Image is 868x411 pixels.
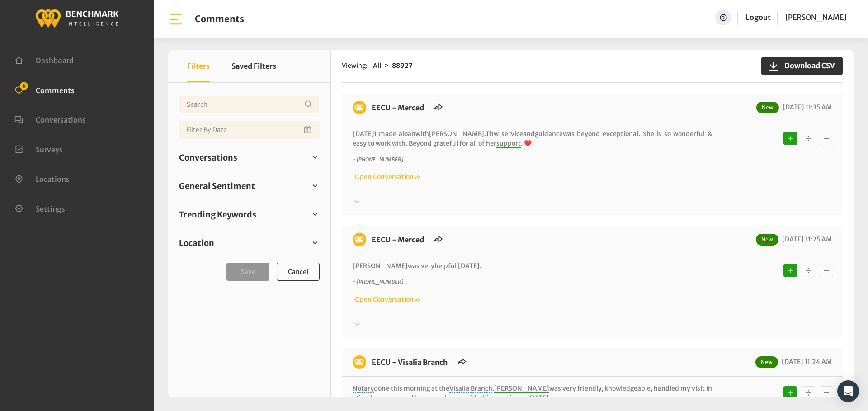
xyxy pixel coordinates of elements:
span: guidance [535,130,563,138]
a: EECU - Visalia Branch [372,358,448,367]
span: Dashboard [36,56,74,65]
a: Logout [745,9,771,25]
span: Trending Keywords [179,208,256,221]
h6: EECU - Visalia Branch [366,355,453,369]
div: Basic example [781,129,835,147]
p: was very . [353,261,712,271]
a: Location [179,236,320,250]
span: Location [179,237,214,249]
span: loan [402,130,415,138]
span: [PERSON_NAME] [353,262,408,270]
p: I made a with . and was beyond exceptional. She is so wonderful & easy to work with. Beyond grate... [353,129,712,148]
span: General Sentiment [179,180,255,192]
div: Basic example [781,384,835,402]
input: Date range input field [179,121,320,139]
img: benchmark [35,7,119,29]
img: benchmark [353,101,366,114]
span: experience [DATE] [492,394,549,402]
span: Download CSV [779,60,835,71]
a: Conversations [14,114,86,123]
a: Locations [14,174,70,183]
img: benchmark [353,233,366,246]
span: Visalia Branch [449,384,492,393]
h6: EECU - Merced [366,233,429,246]
button: Open Calendar [302,121,314,139]
a: Dashboard [14,55,74,64]
span: New [756,234,778,246]
button: Saved Filters [231,50,276,82]
button: Download CSV [761,57,843,75]
p: done this morning at the . was very friendly, knowledgeable, handled my visit in a and I am very ... [353,384,712,403]
span: [PERSON_NAME] [429,130,484,138]
span: support [496,139,521,148]
h6: EECU - Merced [366,101,429,114]
span: [PERSON_NAME] [785,13,846,22]
span: helpful [DATE] [434,262,480,270]
span: timely manner [356,394,402,402]
a: Trending Keywords [179,208,320,221]
h1: Comments [195,14,244,24]
a: Surveys [14,144,63,153]
span: Comments [36,85,75,94]
a: EECU - Merced [372,103,424,112]
span: All [373,61,381,70]
button: Cancel [277,263,320,281]
span: [DATE] 11:24 AM [779,358,832,366]
span: Conversations [36,115,86,124]
i: ~ [PHONE_NUMBER] [353,279,403,285]
button: Filters [187,50,210,82]
a: [PERSON_NAME] [785,9,846,25]
span: Viewing: [342,61,368,71]
div: Open Intercom Messenger [837,380,859,402]
span: New [755,356,778,368]
i: ~ [PHONE_NUMBER] [353,156,403,163]
span: Conversations [179,151,237,164]
span: Notary [353,384,374,393]
img: benchmark [353,355,366,369]
img: bar [168,11,184,27]
span: Settings [36,204,65,213]
a: Conversations [179,151,320,164]
a: EECU - Merced [372,235,424,244]
span: [DATE] 11:35 AM [780,103,832,111]
span: New [756,102,779,113]
a: General Sentiment [179,179,320,193]
span: [DATE] 11:25 AM [780,235,832,243]
a: Settings [14,203,65,213]
span: Surveys [36,145,63,154]
a: Open Conversation [353,173,420,181]
span: Thw service [486,130,523,138]
input: Username [179,95,320,113]
span: [PERSON_NAME] [494,384,549,393]
a: Logout [745,13,771,22]
span: [DATE] [353,130,374,138]
div: Basic example [781,261,835,279]
span: Locations [36,175,70,184]
strong: 88927 [392,61,413,70]
a: Comments 6 [14,85,75,94]
span: 6 [20,82,28,90]
a: Open Conversation [353,295,420,303]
